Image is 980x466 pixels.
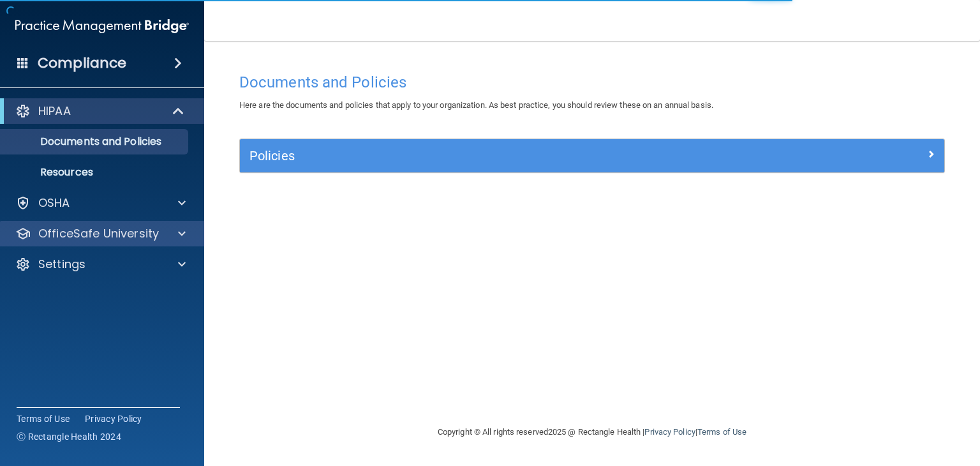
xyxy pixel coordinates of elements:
[644,427,695,437] a: Privacy Policy
[359,412,825,453] div: Copyright © All rights reserved 2025 @ Rectangle Health | |
[38,54,126,72] h4: Compliance
[8,166,182,179] p: Resources
[38,103,71,119] p: HIPAA
[17,430,121,443] span: Ⓒ Rectangle Health 2024
[8,135,182,148] p: Documents and Policies
[249,149,759,163] h5: Policies
[38,257,85,272] p: Settings
[15,103,185,119] a: HIPAA
[697,427,746,437] a: Terms of Use
[15,226,186,241] a: OfficeSafe University
[38,195,70,211] p: OSHA
[17,412,70,425] a: Terms of Use
[15,257,186,272] a: Settings
[239,74,945,91] h4: Documents and Policies
[15,195,186,211] a: OSHA
[38,226,159,241] p: OfficeSafe University
[85,412,142,425] a: Privacy Policy
[15,13,189,39] img: PMB logo
[249,146,935,166] a: Policies
[239,100,713,110] span: Here are the documents and policies that apply to your organization. As best practice, you should...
